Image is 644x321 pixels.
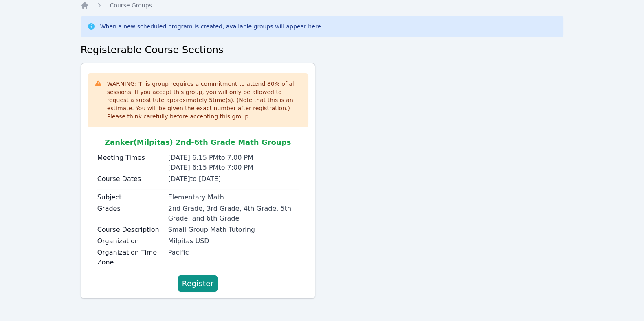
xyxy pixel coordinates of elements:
[81,44,564,57] h2: Registerable Course Sections
[168,174,299,184] div: [DATE] to [DATE]
[81,1,564,9] nav: Breadcrumb
[97,225,163,235] label: Course Description
[97,248,163,267] label: Organization Time Zone
[168,204,299,223] div: 2nd Grade, 3rd Grade, 4th Grade, 5th Grade, and 6th Grade
[97,204,163,214] label: Grades
[178,275,218,292] button: Register
[97,174,163,184] label: Course Dates
[168,248,299,258] div: Pacific
[110,1,152,9] a: Course Groups
[110,2,152,9] span: Course Groups
[168,192,299,202] div: Elementary Math
[97,236,163,246] label: Organization
[105,138,291,146] span: Zanker(Milpitas) 2nd-6th Grade Math Groups
[168,153,299,163] div: [DATE] 6:15 PM to 7:00 PM
[168,225,299,235] div: Small Group Math Tutoring
[97,153,163,163] label: Meeting Times
[168,163,299,173] div: [DATE] 6:15 PM to 7:00 PM
[168,236,299,246] div: Milpitas USD
[100,22,323,31] div: When a new scheduled program is created, available groups will appear here.
[97,192,163,202] label: Subject
[182,278,214,289] span: Register
[107,80,302,120] div: WARNING: This group requires a commitment to attend 80 % of all sessions. If you accept this grou...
